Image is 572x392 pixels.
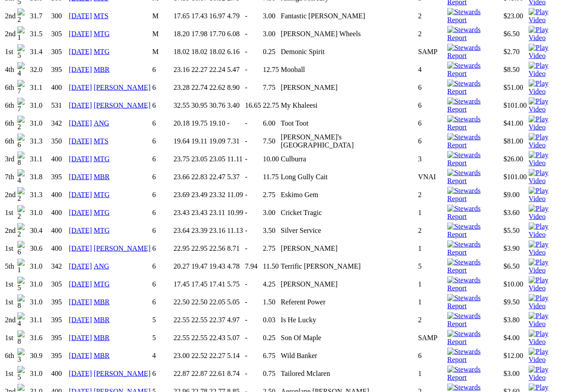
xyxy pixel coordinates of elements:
[209,133,226,150] td: 19.09
[417,115,446,132] td: 6
[417,79,446,96] td: 6
[227,115,244,132] td: -
[262,79,279,96] td: 7.75
[244,169,261,185] td: -
[262,43,279,60] td: 0.25
[191,186,208,203] td: 23.49
[529,294,567,310] img: Play Video
[529,34,567,42] a: View replay
[262,222,279,239] td: 3.50
[94,191,110,198] a: MTG
[209,169,226,185] td: 22.47
[209,115,226,132] td: 19.10
[447,80,502,96] img: Stewards Report
[17,366,28,381] img: 5
[17,26,28,42] img: 1
[262,169,279,185] td: 11.75
[417,151,446,168] td: 3
[94,48,110,55] a: MTG
[227,25,244,42] td: 6.08
[152,222,172,239] td: 6
[417,222,446,239] td: 2
[417,186,446,203] td: 2
[4,115,16,132] td: 6th
[503,8,527,25] td: $23.00
[262,8,279,25] td: 3.00
[191,79,208,96] td: 22.74
[280,115,416,132] td: Toot Toot
[152,115,172,132] td: 6
[503,204,527,221] td: $3.60
[244,79,261,96] td: -
[69,12,92,20] a: [DATE]
[244,186,261,203] td: -
[29,43,50,60] td: 31.4
[227,222,244,239] td: 11.13
[280,169,416,185] td: Long Gully Cait
[152,25,172,42] td: M
[69,298,92,306] a: [DATE]
[191,25,208,42] td: 17.98
[529,44,567,60] img: Play Video
[447,240,502,257] img: Stewards Report
[529,8,567,24] img: Play Video
[262,97,279,114] td: 22.75
[94,119,109,127] a: ANG
[29,61,50,78] td: 32.0
[529,320,567,328] a: View replay
[51,43,68,60] td: 305
[529,249,567,256] a: View replay
[262,186,279,203] td: 2.75
[173,97,190,114] td: 32.55
[94,298,110,306] a: MBR
[29,8,50,25] td: 31.7
[529,159,567,167] a: View replay
[280,186,416,203] td: Eskimo Gem
[209,222,226,239] td: 23.16
[69,48,92,55] a: [DATE]
[529,133,567,149] img: Play Video
[417,169,446,185] td: VNAI
[447,115,502,131] img: Stewards Report
[17,241,28,256] img: 6
[191,61,208,78] td: 22.27
[447,312,502,328] img: Stewards Report
[227,79,244,96] td: 8.90
[529,151,567,167] img: Play Video
[4,186,16,203] td: 2nd
[17,205,28,220] img: 2
[529,169,567,185] img: Play Video
[17,187,28,202] img: 2
[262,115,279,132] td: 6.00
[69,173,92,181] a: [DATE]
[529,231,567,238] a: View replay
[152,186,172,203] td: 6
[529,123,567,131] a: View replay
[51,186,68,203] td: 400
[417,8,446,25] td: 2
[94,334,110,341] a: MBR
[529,16,567,24] a: View replay
[529,276,567,292] img: Play Video
[227,151,244,168] td: 11.11
[4,133,16,150] td: 6th
[17,80,28,95] img: 7
[29,115,50,132] td: 31.0
[244,222,261,239] td: -
[69,155,92,163] a: [DATE]
[503,186,527,203] td: $9.00
[69,334,92,341] a: [DATE]
[173,25,190,42] td: 18.20
[209,8,226,25] td: 16.97
[17,277,28,292] img: 5
[17,223,28,238] img: 2
[447,205,502,221] img: Stewards Report
[529,141,567,149] a: View replay
[529,302,567,310] a: View replay
[447,258,502,274] img: Stewards Report
[529,88,567,95] a: View replay
[503,25,527,42] td: $6.50
[69,370,92,377] a: [DATE]
[280,79,416,96] td: [PERSON_NAME]
[51,97,68,114] td: 531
